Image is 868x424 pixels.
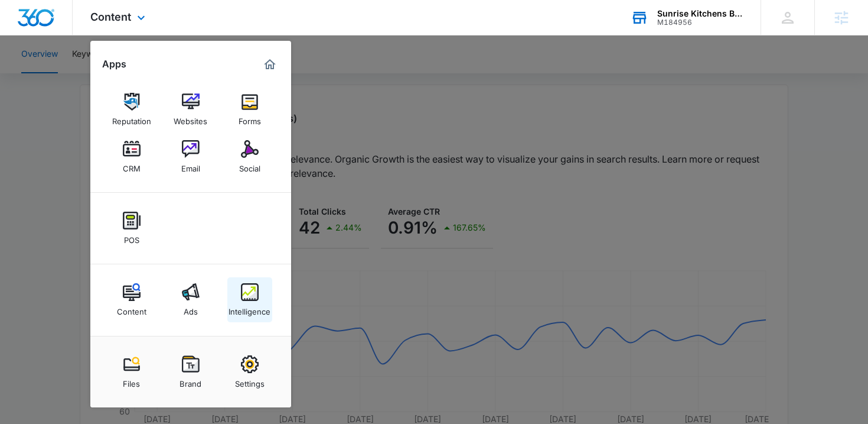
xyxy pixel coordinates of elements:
[227,349,272,394] a: Settings
[657,18,743,27] div: account id
[168,349,213,394] a: Brand
[109,349,154,394] a: Files
[168,277,213,322] a: Ads
[109,206,154,251] a: POS
[184,301,198,316] div: Ads
[102,59,126,70] h2: Apps
[239,111,261,126] div: Forms
[235,373,265,389] div: Settings
[109,277,154,322] a: Content
[123,373,140,389] div: Files
[109,134,154,179] a: CRM
[657,9,743,18] div: account name
[260,55,279,74] a: Marketing 360® Dashboard
[90,11,131,23] span: Content
[123,158,141,173] div: CRM
[174,111,207,126] div: Websites
[229,301,270,316] div: Intelligence
[181,158,200,173] div: Email
[124,229,139,245] div: POS
[117,301,146,316] div: Content
[109,87,154,132] a: Reputation
[227,134,272,179] a: Social
[112,111,151,126] div: Reputation
[168,134,213,179] a: Email
[180,373,201,389] div: Brand
[239,158,260,173] div: Social
[168,87,213,132] a: Websites
[227,277,272,322] a: Intelligence
[227,87,272,132] a: Forms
